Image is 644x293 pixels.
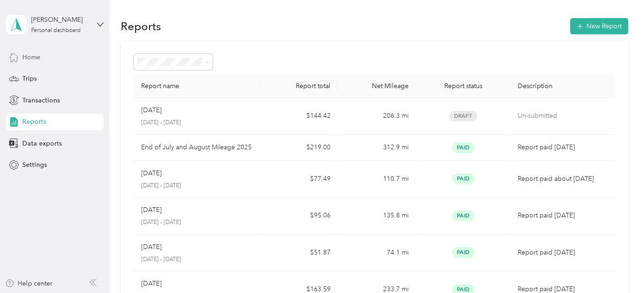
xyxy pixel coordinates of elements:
[518,111,607,121] p: Un-submitted
[121,21,161,31] h1: Reports
[423,82,503,90] div: Report status
[338,75,416,98] th: Net Mileage
[22,96,60,105] span: Transactions
[22,160,47,170] span: Settings
[338,98,416,135] td: 206.3 mi
[141,182,252,190] p: [DATE] - [DATE]
[260,161,338,198] td: $77.49
[592,241,644,293] iframe: Everlance-gr Chat Button Frame
[22,74,37,83] span: Trips
[452,247,475,258] span: Paid
[518,174,607,184] p: Report paid about [DATE]
[141,119,252,127] p: [DATE] - [DATE]
[338,235,416,272] td: 74.1 mi
[510,75,615,98] th: Description
[260,98,338,135] td: $144.42
[260,235,338,272] td: $51.87
[141,205,162,215] p: [DATE]
[260,135,338,161] td: $219.00
[338,135,416,161] td: 312.9 mi
[141,279,162,289] p: [DATE]
[518,142,607,153] p: Report paid [DATE]
[134,75,259,98] th: Report name
[141,168,162,178] p: [DATE]
[452,210,475,221] span: Paid
[141,242,162,252] p: [DATE]
[22,139,62,148] span: Data exports
[141,105,162,115] p: [DATE]
[518,248,607,258] p: Report paid [DATE]
[452,142,475,153] span: Paid
[570,18,628,34] button: New Report
[141,142,252,153] p: End of July and August Mileage 2025
[31,28,81,33] div: Personal dashboard
[338,161,416,198] td: 110.7 mi
[31,15,89,25] div: [PERSON_NAME]
[22,52,40,62] span: Home
[5,279,52,288] button: Help center
[22,117,46,127] span: Reports
[452,173,475,184] span: Paid
[141,218,252,227] p: [DATE] - [DATE]
[338,197,416,235] td: 135.8 mi
[518,210,607,221] p: Report paid [DATE]
[260,75,338,98] th: Report total
[449,111,477,121] span: Draft
[141,255,252,264] p: [DATE] - [DATE]
[260,197,338,235] td: $95.06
